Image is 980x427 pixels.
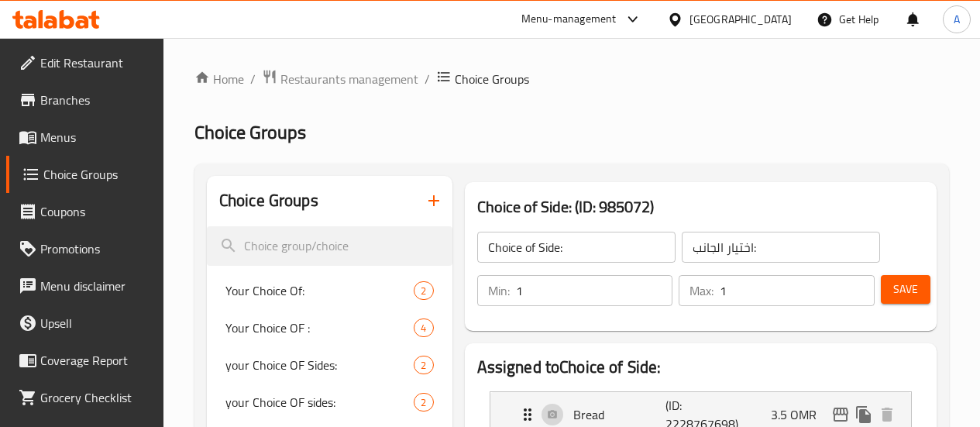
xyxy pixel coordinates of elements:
a: Home [194,70,244,88]
span: 4 [414,321,432,336]
div: Menu-management [521,10,617,29]
h2: Assigned to Choice of Side: [477,356,924,379]
span: Restaurants management [280,70,418,88]
span: A [954,11,960,28]
button: duplicate [852,403,875,426]
p: Min: [488,281,510,300]
li: / [250,70,256,88]
a: Coverage Report [6,342,163,379]
h3: Choice of Side: (ID: 985072) [477,195,924,219]
div: Your Choice Of:2 [207,272,452,309]
span: your Choice OF Sides: [225,356,414,374]
li: / [425,70,430,88]
span: Promotions [40,239,151,258]
span: 2 [414,284,432,298]
span: Coverage Report [40,351,151,370]
span: 2 [414,358,432,373]
div: Choices [414,281,433,300]
span: Upsell [40,314,151,332]
a: Menu disclaimer [6,267,163,305]
div: [GEOGRAPHIC_DATA] [689,11,792,28]
div: your Choice OF Sides:2 [207,346,452,384]
a: Edit Restaurant [6,44,163,81]
span: Coupons [40,202,151,221]
a: Branches [6,81,163,119]
span: your Choice OF sides: [225,393,414,412]
button: edit [829,403,852,426]
span: Choice Groups [455,70,529,88]
div: Choices [414,393,433,412]
a: Menus [6,119,163,156]
span: Menu disclaimer [40,277,151,295]
div: Your Choice OF :4 [207,309,452,346]
h2: Choice Groups [219,189,318,212]
input: search [207,226,452,266]
a: Upsell [6,305,163,342]
a: Restaurants management [262,69,418,89]
span: 2 [414,395,432,410]
a: Coupons [6,193,163,230]
nav: breadcrumb [194,69,949,89]
a: Grocery Checklist [6,379,163,416]
span: Grocery Checklist [40,388,151,407]
div: your Choice OF sides:2 [207,384,452,421]
button: Save [881,275,930,304]
span: Save [893,280,918,299]
a: Choice Groups [6,156,163,193]
p: Bread [573,405,666,424]
span: Edit Restaurant [40,53,151,72]
span: Choice Groups [43,165,151,184]
span: Menus [40,128,151,146]
span: Your Choice OF : [225,319,414,337]
p: 3.5 OMR [771,405,829,424]
span: Choice Groups [194,115,306,150]
span: Your Choice Of: [225,281,414,300]
p: Max: [689,281,714,300]
a: Promotions [6,230,163,267]
span: Branches [40,91,151,109]
button: delete [875,403,899,426]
